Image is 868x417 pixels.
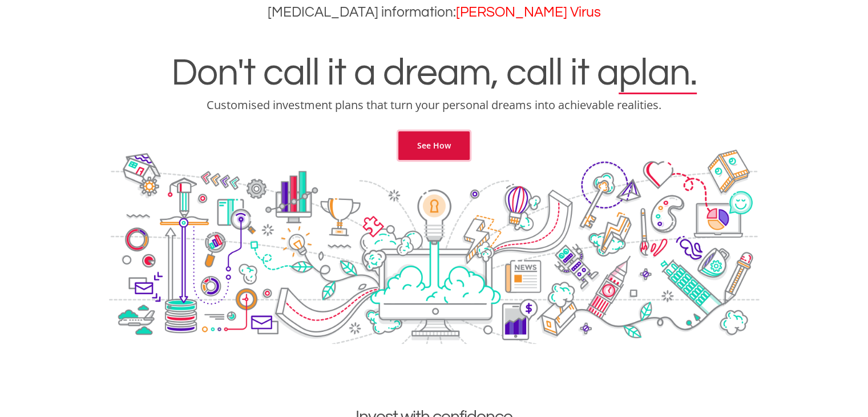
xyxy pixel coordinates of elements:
h1: Don't call it a dream, call it a [9,54,859,93]
a: [PERSON_NAME] Virus [456,5,601,19]
span: plan. [619,54,697,93]
a: See How [398,131,470,160]
p: Customised investment plans that turn your personal dreams into achievable realities. [9,97,859,113]
h3: [MEDICAL_DATA] information: [9,4,859,21]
